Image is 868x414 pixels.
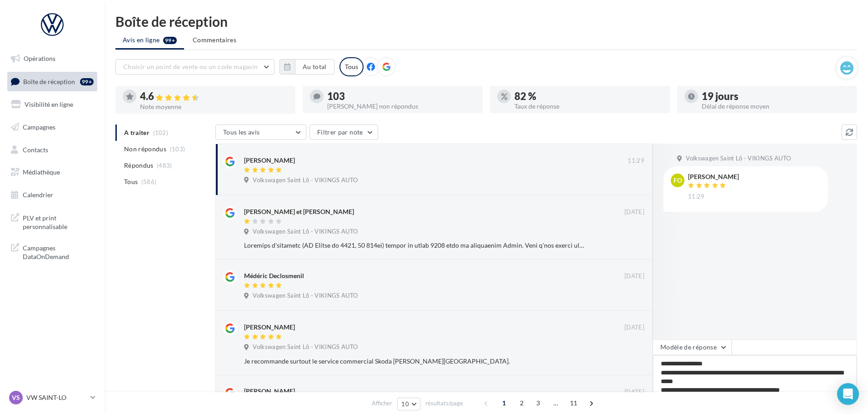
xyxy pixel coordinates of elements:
[514,91,663,101] div: 82 %
[25,100,73,108] span: Visibilité en ligne
[115,15,857,28] div: Boîte de réception
[5,163,99,182] a: Médiathèque
[5,72,99,91] a: Boîte de réception99+
[5,140,99,160] a: Contacts
[157,162,172,169] span: (483)
[244,387,295,396] div: [PERSON_NAME]
[244,323,295,332] div: [PERSON_NAME]
[673,176,682,185] span: fo
[5,118,99,137] a: Campagnes
[124,177,138,186] span: Tous
[253,176,358,185] span: Volkswagen Saint Lô - VIKINGS AUTO
[339,57,364,76] div: Tous
[514,396,529,410] span: 2
[23,123,55,131] span: Campagnes
[193,35,236,45] span: Commentaires
[837,383,859,405] div: Open Intercom Messenger
[140,104,288,110] div: Note moyenne
[702,103,850,110] div: Délai de réponse moyen
[425,399,463,408] span: résultats/page
[549,396,563,410] span: ...
[115,59,274,75] button: Choisir un point de vente ou un code magasin
[23,145,48,153] span: Contacts
[702,91,850,101] div: 19 jours
[170,145,185,153] span: (103)
[124,145,166,154] span: Non répondus
[215,125,306,140] button: Tous les avis
[244,271,304,280] div: Médéric Declosmenil
[23,242,94,261] span: Campagnes DataOnDemand
[26,393,87,402] p: VW SAINT-LO
[401,400,409,408] span: 10
[653,339,732,355] button: Modèle de réponse
[624,272,644,280] span: [DATE]
[140,91,288,102] div: 4.6
[5,208,99,235] a: PLV et print personnalisable
[279,59,334,75] button: Au total
[24,55,55,62] span: Opérations
[624,208,644,216] span: [DATE]
[5,49,99,68] a: Opérations
[23,168,60,176] span: Médiathèque
[123,63,258,70] span: Choisir un point de vente ou un code magasin
[514,103,663,110] div: Taux de réponse
[253,228,358,236] span: Volkswagen Saint Lô - VIKINGS AUTO
[23,212,94,231] span: PLV et print personnalisable
[688,174,739,180] div: [PERSON_NAME]
[244,207,354,216] div: [PERSON_NAME] et [PERSON_NAME]
[566,396,581,410] span: 11
[295,59,334,75] button: Au total
[7,389,97,406] a: VS VW SAINT-LO
[253,343,358,351] span: Volkswagen Saint Lô - VIKINGS AUTO
[497,396,511,410] span: 1
[309,125,378,140] button: Filtrer par note
[397,398,420,410] button: 10
[244,156,295,165] div: [PERSON_NAME]
[624,388,644,396] span: [DATE]
[686,155,791,163] span: Volkswagen Saint Lô - VIKINGS AUTO
[5,238,99,265] a: Campagnes DataOnDemand
[327,91,475,101] div: 103
[124,161,154,170] span: Répondus
[244,357,585,366] div: Je recommande surtout le service commercial Skoda [PERSON_NAME][GEOGRAPHIC_DATA].
[80,78,94,85] div: 99+
[327,103,475,110] div: [PERSON_NAME] non répondus
[5,95,99,114] a: Visibilité en ligne
[12,393,20,402] span: VS
[23,77,75,85] span: Boîte de réception
[141,178,157,185] span: (586)
[628,157,644,165] span: 11:29
[531,396,545,410] span: 3
[5,185,99,205] a: Calendrier
[244,241,585,250] div: Loremips d'sitametc (AD Elitse do 4421, 50 814ei) tempor in utlab 9208 etdo ma aliquaenim Admin. ...
[253,292,358,300] span: Volkswagen Saint Lô - VIKINGS AUTO
[688,193,705,201] span: 11:29
[372,399,392,408] span: Afficher
[624,324,644,332] span: [DATE]
[23,191,53,199] span: Calendrier
[223,128,260,136] span: Tous les avis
